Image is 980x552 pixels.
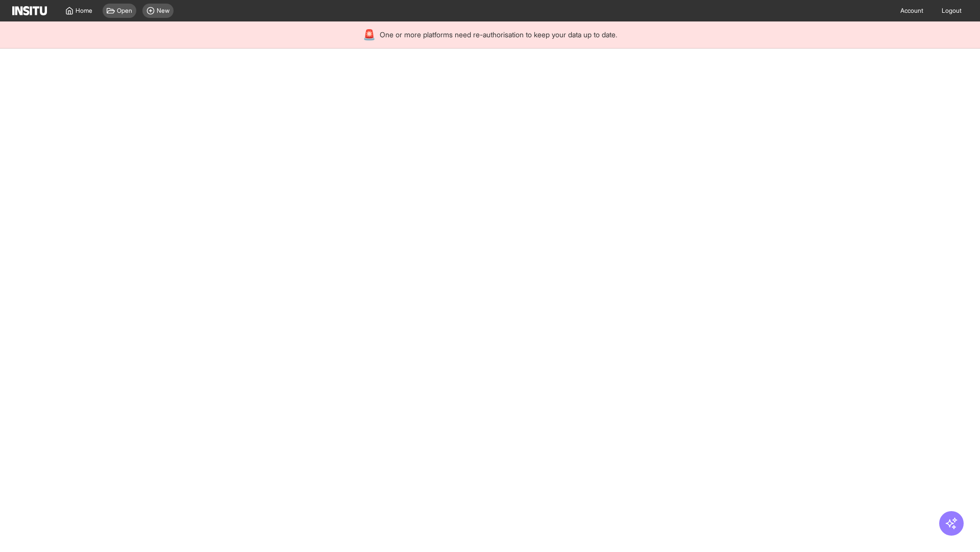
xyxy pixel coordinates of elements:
[117,7,132,15] span: Open
[363,28,376,42] div: 🚨
[380,30,617,40] span: One or more platforms need re-authorisation to keep your data up to date.
[157,7,169,15] span: New
[12,6,47,15] img: Logo
[76,7,92,15] span: Home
